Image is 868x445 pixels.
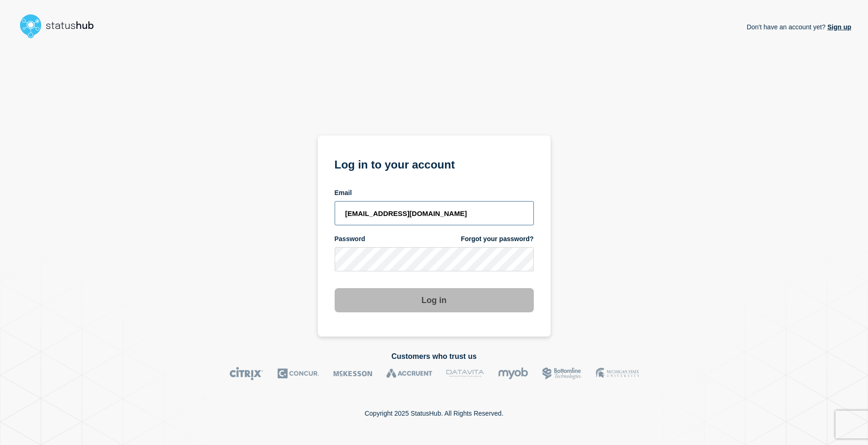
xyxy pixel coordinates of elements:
img: Citrix logo [229,367,263,380]
img: Accruent logo [386,367,432,380]
img: StatusHub logo [17,11,105,41]
input: email input [335,201,534,225]
span: Password [335,235,365,243]
p: Copyright 2025 StatusHub. All Rights Reserved. [364,410,503,417]
p: Don't have an account yet? [747,16,851,38]
input: password input [335,247,534,271]
a: Forgot your password? [461,235,533,243]
img: DataVita logo [446,367,484,380]
button: Log in [335,288,534,312]
h1: Log in to your account [335,155,534,172]
img: McKesson logo [333,367,372,380]
img: myob logo [498,367,528,380]
h2: Customers who trust us [17,352,851,361]
img: Bottomline logo [542,367,582,380]
a: Sign up [826,23,851,31]
img: MSU logo [596,367,639,380]
span: Email [335,189,352,197]
img: Concur logo [277,367,319,380]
